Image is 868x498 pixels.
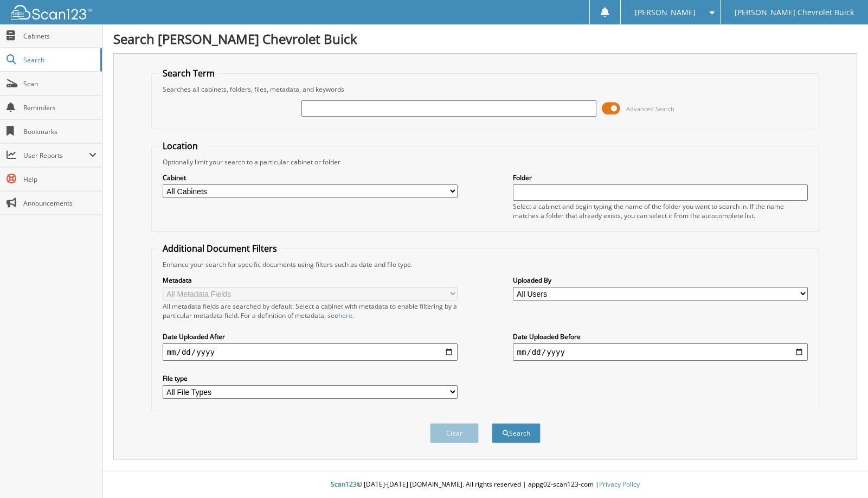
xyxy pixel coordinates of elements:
legend: Location [157,140,203,152]
label: Cabinet [163,173,458,182]
input: start [163,343,458,361]
label: Date Uploaded Before [513,332,808,341]
legend: Search Term [157,67,220,79]
label: File type [163,374,458,383]
a: here [338,311,352,320]
div: All metadata fields are searched by default. Select a cabinet with metadata to enable filtering b... [163,302,458,320]
label: Date Uploaded After [163,332,458,341]
button: Search [492,423,541,443]
span: Advanced Search [626,105,674,113]
span: Reminders [23,103,97,112]
label: Uploaded By [513,276,808,285]
span: [PERSON_NAME] Chevrolet Buick [735,9,854,16]
legend: Additional Document Filters [157,242,282,254]
h1: Search [PERSON_NAME] Chevrolet Buick [113,30,857,48]
div: Enhance your search for specific documents using filters such as date and file type. [157,260,814,269]
span: Search [23,55,95,65]
span: Cabinets [23,31,97,41]
div: Searches all cabinets, folders, files, metadata, and keywords [157,85,814,94]
input: end [513,343,808,361]
span: Scan [23,79,97,88]
button: Clear [430,423,479,443]
span: Announcements [23,199,97,208]
span: Bookmarks [23,127,97,136]
label: Metadata [163,276,458,285]
span: User Reports [23,151,89,160]
div: Optionally limit your search to a particular cabinet or folder [157,157,814,167]
div: © [DATE]-[DATE] [DOMAIN_NAME]. All rights reserved | appg02-scan123-com | [102,471,868,498]
a: Privacy Policy [599,480,640,489]
span: [PERSON_NAME] [635,9,696,16]
span: Help [23,175,97,184]
label: Folder [513,173,808,182]
span: Scan123 [331,480,357,489]
img: scan123-logo-white.svg [11,5,92,20]
div: Select a cabinet and begin typing the name of the folder you want to search in. If the name match... [513,202,808,220]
